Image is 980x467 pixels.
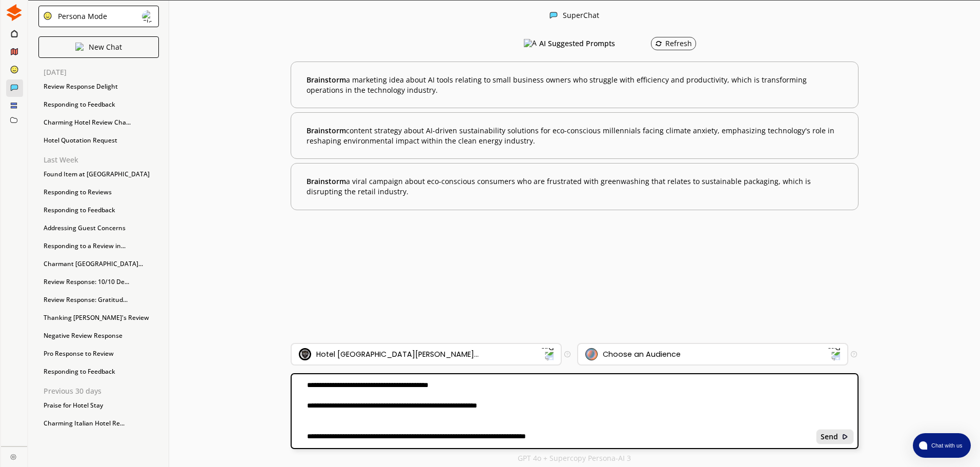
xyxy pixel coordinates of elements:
[38,434,159,449] div: Addressing Guest Feedback
[603,350,681,358] div: Choose an Audience
[307,176,842,196] b: a viral campaign about eco-conscious consumers who are frustrated with greenwashing that relates ...
[38,167,159,182] div: Found Item at [GEOGRAPHIC_DATA]
[655,39,692,48] div: Refresh
[518,454,631,462] p: GPT 4o + Supercopy Persona-AI 3
[307,126,346,135] span: Brainstorm
[563,11,599,21] div: SuperChat
[38,220,159,236] div: Addressing Guest Concerns
[827,348,841,361] img: Dropdown Icon
[927,441,965,450] span: Chat with us
[38,274,159,290] div: Review Response: 10/10 De...
[6,4,23,21] img: Close
[541,348,554,361] img: Dropdown Icon
[307,126,842,146] b: content strategy about AI-driven sustainability solutions for eco-conscious millennials facing cl...
[1,446,27,464] a: Close
[316,350,479,358] div: Hotel [GEOGRAPHIC_DATA][PERSON_NAME]...
[38,97,159,112] div: Responding to Feedback
[38,364,159,379] div: Responding to Feedback
[851,351,857,357] img: Tooltip Icon
[564,351,570,357] img: Tooltip Icon
[307,75,346,85] span: Brainstorm
[38,398,159,413] div: Praise for Hotel Stay
[142,10,154,23] img: Close
[524,39,537,48] img: AI Suggested Prompts
[539,36,615,51] h3: AI Suggested Prompts
[38,310,159,326] div: Thanking [PERSON_NAME]'s Review
[38,133,159,148] div: Hotel Quotation Request
[38,202,159,218] div: Responding to Feedback
[75,43,84,51] img: Close
[44,156,159,164] p: Last Week
[655,40,662,47] img: Refresh
[913,433,971,458] button: atlas-launcher
[89,43,122,51] p: New Chat
[299,348,311,360] img: Brand Icon
[10,454,16,460] img: Close
[842,433,849,440] img: Close
[38,346,159,361] div: Pro Response to Review
[821,433,838,441] b: Send
[38,256,159,272] div: Charmant [GEOGRAPHIC_DATA]...
[307,75,842,95] b: a marketing idea about AI tools relating to small business owners who struggle with efficiency an...
[307,176,346,186] span: Brainstorm
[38,292,159,308] div: Review Response: Gratitud...
[38,238,159,254] div: Responding to a Review in...
[44,68,159,76] p: [DATE]
[585,348,598,360] img: Audience Icon
[43,11,52,21] img: Close
[549,11,558,19] img: Close
[38,416,159,431] div: Charming Italian Hotel Re...
[38,185,159,200] div: Responding to Reviews
[38,115,159,130] div: Charming Hotel Review Cha...
[54,12,107,21] div: Persona Mode
[38,79,159,94] div: Review Response Delight
[44,387,159,395] p: Previous 30 days
[38,328,159,343] div: Negative Review Response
